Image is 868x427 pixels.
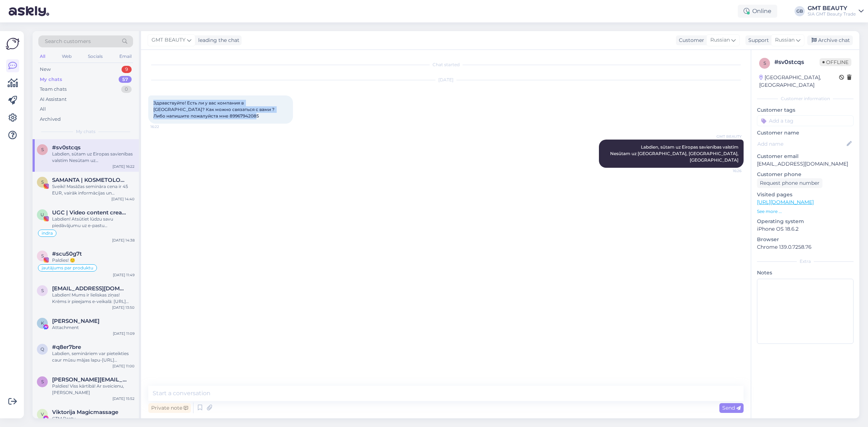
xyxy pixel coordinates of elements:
[111,196,135,202] div: [DATE] 14:40
[86,52,104,61] div: Socials
[112,305,135,310] div: [DATE] 13:50
[757,129,854,137] p: Customer name
[112,363,135,369] div: [DATE] 11:00
[757,236,854,243] p: Browser
[763,60,766,66] span: s
[40,116,61,123] div: Archived
[113,272,135,278] div: [DATE] 11:49
[42,231,53,235] span: indra
[41,320,44,326] span: K
[774,58,820,67] div: # sv0stcqs
[52,216,135,229] div: Labdien! Atsūtiet lūdzu savu piedāvājumu uz e-pastu [EMAIL_ADDRESS][DOMAIN_NAME]!
[152,36,186,44] span: GMT BEAUTY
[195,37,239,44] div: leading the chat
[45,38,91,45] span: Search customers
[38,52,47,61] div: All
[738,5,777,18] div: Online
[808,5,864,17] a: GMT BEAUTYSIA GMT Beauty Trade
[41,411,44,417] span: V
[60,52,73,61] div: Web
[52,209,127,216] span: UGC | Video content creator for brands | Lifestyle | 📍RIGA
[122,66,132,73] div: 9
[112,164,135,169] div: [DATE] 16:22
[757,153,854,160] p: Customer email
[40,76,62,83] div: My chats
[757,106,854,114] p: Customer tags
[757,269,854,277] p: Notes
[150,124,178,129] span: 16:22
[42,266,93,270] span: jautājums par produktu
[41,179,44,185] span: S
[41,253,44,259] span: s
[148,61,744,68] div: Chat started
[722,405,741,411] span: Send
[610,144,740,163] span: Labdien, sūtam uz Eiropas savienības valstīm Nesūtam uz [GEOGRAPHIC_DATA], [GEOGRAPHIC_DATA], [GE...
[52,324,135,331] div: Attachment
[148,403,191,413] div: Private note
[121,86,132,93] div: 0
[714,168,741,174] span: 16:26
[757,115,854,126] input: Add a tag
[148,77,744,83] div: [DATE]
[118,52,133,61] div: Email
[757,191,854,198] p: Visited pages
[757,140,845,148] input: Add name
[52,144,81,151] span: #sv0stcqs
[52,344,81,350] span: #q8er7bre
[52,257,135,264] div: Paldies! 🙂
[119,76,132,83] div: 57
[52,183,135,196] div: Sveiki! Masāžas semināra cena ir 45 EUR, vairāk informācijas un pieteikšanās semināram atradīsiet...
[52,177,127,183] span: SAMANTA | KOSMETOLOGS | RĪGA
[52,292,135,305] div: Labdien! Mums ir lieliskas ziņas! Krēms ir pieejams e-veikalā: [URL][DOMAIN_NAME]
[676,37,704,44] div: Customer
[757,199,814,205] a: [URL][DOMAIN_NAME]
[52,415,135,422] div: GTM Beaty
[6,37,20,51] img: Askly Logo
[714,134,741,139] span: GMT BEAUTY
[52,376,127,383] span: simona.buce@inbox.lv
[40,86,67,93] div: Team chats
[759,74,839,89] div: [GEOGRAPHIC_DATA], [GEOGRAPHIC_DATA]
[40,106,46,113] div: All
[52,251,82,257] span: #scu50g7t
[41,346,44,352] span: q
[757,208,854,215] p: See more ...
[757,171,854,178] p: Customer phone
[52,285,127,292] span: soboss@inbox.lv
[112,238,135,243] div: [DATE] 14:38
[52,318,99,324] span: Kristīne Vēbere
[757,258,854,265] div: Extra
[775,36,795,44] span: Russian
[153,100,276,119] span: Здравствуйте! Есть ли у вас компания в [GEOGRAPHIC_DATA]? Как можно связаться с вами ? Либо напиш...
[795,6,805,16] div: GB
[76,128,95,135] span: My chats
[757,178,822,188] div: Request phone number
[52,350,135,363] div: Labdien, semināriem var pieteikties caur mūsu mājas lapu-[URL][DOMAIN_NAME]
[807,35,853,45] div: Archive chat
[808,11,856,17] div: SIA GMT Beauty Trade
[41,147,44,152] span: s
[52,151,135,164] div: Labdien, sūtam uz Eiropas savienības valstīm Nesūtam uz [GEOGRAPHIC_DATA], [GEOGRAPHIC_DATA], [GE...
[757,160,854,168] p: [EMAIL_ADDRESS][DOMAIN_NAME]
[41,288,44,293] span: s
[113,331,135,336] div: [DATE] 11:09
[710,36,730,44] span: Russian
[40,66,51,73] div: New
[808,5,856,11] div: GMT BEAUTY
[41,379,44,384] span: s
[757,95,854,102] div: Customer information
[757,225,854,233] p: iPhone OS 18.6.2
[112,396,135,401] div: [DATE] 15:52
[52,409,118,415] span: Viktorija Magicmassage
[757,243,854,251] p: Chrome 139.0.7258.76
[41,212,44,217] span: U
[757,218,854,225] p: Operating system
[745,37,769,44] div: Support
[52,383,135,396] div: Paldies! Viss kārtībā! Ar sveicienu, [PERSON_NAME]
[40,96,67,103] div: AI Assistant
[820,58,851,66] span: Offline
